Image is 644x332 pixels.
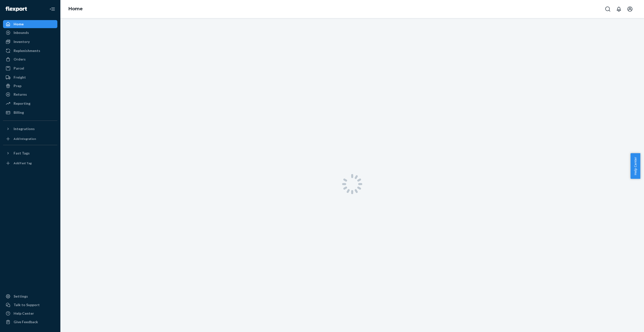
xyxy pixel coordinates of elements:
div: Inventory [14,39,30,44]
button: Give Feedback [3,318,57,326]
button: Fast Tags [3,149,57,157]
a: Inventory [3,38,57,46]
div: Prep [14,83,21,88]
div: Replenishments [14,48,40,53]
div: Fast Tags [14,151,30,156]
div: Home [14,22,24,27]
a: Parcel [3,64,57,72]
a: Freight [3,73,57,81]
div: Talk to Support [14,302,40,307]
button: Talk to Support [3,301,57,309]
div: Reporting [14,101,30,106]
a: Add Fast Tag [3,159,57,167]
button: Open notifications [614,4,624,14]
a: Home [3,20,57,28]
div: Orders [14,57,26,62]
div: Billing [14,110,24,115]
a: Inbounds [3,29,57,37]
a: Reporting [3,99,57,107]
button: Help Center [630,153,640,179]
div: Integrations [14,126,35,131]
div: Add Fast Tag [14,161,32,165]
div: Inbounds [14,30,29,35]
a: Help Center [3,309,57,317]
div: Give Feedback [14,319,38,324]
div: Add Integration [14,137,36,141]
button: Integrations [3,125,57,133]
div: Help Center [14,311,34,316]
ol: breadcrumbs [64,2,87,16]
a: Settings [3,292,57,300]
a: Billing [3,108,57,117]
a: Add Integration [3,135,57,143]
button: Open account menu [625,4,635,14]
a: Prep [3,82,57,90]
a: Home [68,6,83,12]
img: Flexport logo [6,7,27,12]
a: Replenishments [3,47,57,55]
div: Freight [14,75,26,80]
a: Orders [3,55,57,63]
button: Close Navigation [47,4,57,14]
div: Parcel [14,66,24,71]
div: Settings [14,294,28,299]
div: Returns [14,92,27,97]
button: Open Search Box [603,4,613,14]
a: Returns [3,90,57,98]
